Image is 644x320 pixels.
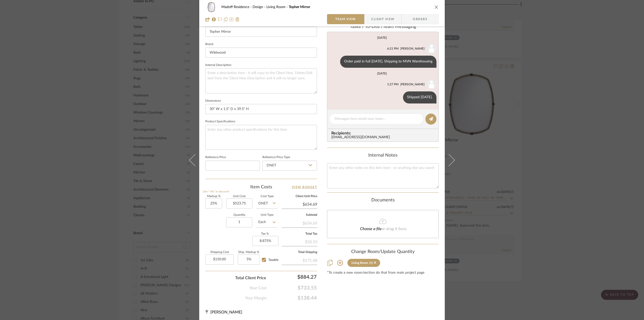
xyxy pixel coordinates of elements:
div: [DATE] [377,36,387,40]
label: Total Shipping [282,251,317,254]
img: user_avatar.png [426,44,436,54]
div: team Messaging [327,24,439,30]
div: Living Room [351,261,368,265]
span: Madoff Residence - Design [221,5,266,9]
span: Living Room [266,5,289,9]
div: $884.27 [269,272,319,282]
span: Total Client Price [235,275,266,281]
div: Order paid in full [DATE]. Shipping to MVN Warehousing [340,56,436,68]
img: user_avatar.png [426,79,436,89]
label: Unit Cost [226,195,252,198]
div: Shipped [DATE]. [403,91,436,103]
span: or drag it here. [382,227,407,231]
span: Client View [371,14,394,24]
span: Your Cost [249,285,267,291]
div: *To create a new room/section do that from main project page [327,271,439,275]
img: Remove from project [235,17,239,21]
label: Product Specifications [205,120,235,123]
a: View Budget [292,184,317,190]
label: Total Tax [282,233,317,235]
span: Tasks / To-Dos / [350,24,383,29]
label: Dimensions [205,100,221,102]
span: Choose a file [360,227,382,231]
div: [EMAIL_ADDRESS][DOMAIN_NAME] [331,135,436,139]
div: [PERSON_NAME] [400,82,425,87]
div: $654.69 [282,218,317,227]
input: Enter Brand [205,48,317,58]
div: Item Costs [205,184,317,190]
span: Your Margin [245,295,267,301]
span: Recipients: [331,131,436,135]
label: Quantity [226,214,252,216]
img: d26620c9-b37c-48aa-88d6-1f2eb0b353d2_48x40.jpg [205,2,217,12]
div: Documents [327,198,439,203]
div: Change Room/Update Quantity [327,249,439,255]
input: Enter Item Name [205,27,317,37]
div: [PERSON_NAME] [400,46,425,51]
label: Reference Price Type [262,156,290,159]
span: $138.44 [267,295,317,301]
div: (1) [369,261,373,265]
div: 6:21 PM [387,46,398,51]
span: Orders [407,14,433,24]
label: Cost Type [256,195,278,198]
label: Subtotal [282,214,317,216]
div: $58.10 [282,237,317,246]
div: [DATE] [377,72,387,75]
span: Team View [335,14,356,24]
div: Internal Notes [327,153,439,158]
label: Tax % [252,233,278,235]
div: $171.48 [282,256,317,265]
span: $733.55 [267,285,317,291]
label: Reference Price [205,156,226,159]
span: Topher Mirror [289,5,310,9]
label: Markup % [205,195,222,198]
label: Client Unit Price [282,195,317,198]
label: Internal Description [205,64,231,66]
span: [PERSON_NAME] [210,310,242,314]
label: Shipping Cost [205,251,234,254]
label: Unit Type [256,214,278,216]
label: Ship. Markup % [238,251,260,254]
label: Brand [205,43,213,46]
button: close [434,5,439,9]
span: Taxable [268,258,278,261]
div: 1:27 PM [387,82,398,87]
input: Enter the dimensions of this item [205,104,317,114]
